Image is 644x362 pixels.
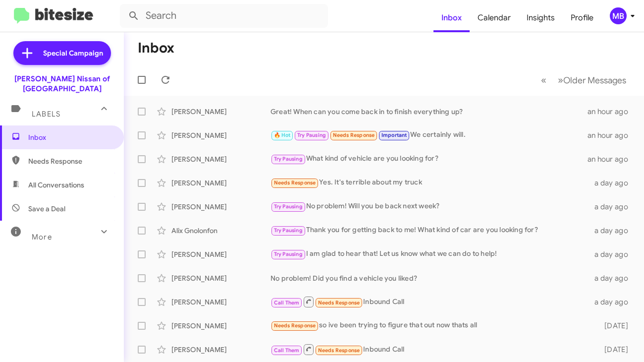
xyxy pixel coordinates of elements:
[270,177,594,188] div: Yes. It's terrible about my truck
[28,132,112,142] span: Inbox
[552,70,632,90] button: Next
[558,74,563,86] span: »
[274,132,291,138] span: 🔥 Hot
[536,70,632,90] nav: Page navigation example
[270,129,588,141] div: We certainly will.
[171,154,270,164] div: [PERSON_NAME]
[333,132,375,138] span: Needs Response
[171,202,270,212] div: [PERSON_NAME]
[588,130,636,140] div: an hour ago
[535,70,552,90] button: Previous
[541,74,546,86] span: «
[171,345,270,355] div: [PERSON_NAME]
[171,130,270,140] div: [PERSON_NAME]
[13,41,111,65] a: Special Campaign
[43,48,103,58] span: Special Campaign
[171,107,270,117] div: [PERSON_NAME]
[318,300,360,306] span: Needs Response
[171,273,270,283] div: [PERSON_NAME]
[171,178,270,188] div: [PERSON_NAME]
[171,226,270,236] div: Alix Gnolonfon
[563,3,601,32] a: Profile
[601,7,633,24] button: MB
[138,40,174,56] h1: Inbox
[274,347,300,354] span: Call Them
[594,226,636,236] div: a day ago
[433,3,470,32] a: Inbox
[270,153,588,165] div: What kind of vehicle are you looking for?
[595,345,636,355] div: [DATE]
[594,297,636,307] div: a day ago
[274,300,300,306] span: Call Them
[381,132,407,138] span: Important
[274,322,316,329] span: Needs Response
[274,251,303,257] span: Try Pausing
[270,248,594,260] div: I am glad to hear that! Let us know what we can do to help!
[594,249,636,259] div: a day ago
[120,4,328,28] input: Search
[270,343,595,356] div: Inbound Call
[171,297,270,307] div: [PERSON_NAME]
[28,156,112,166] span: Needs Response
[270,273,594,283] div: No problem! Did you find a vehicle you liked?
[270,296,594,308] div: Inbound Call
[274,227,303,234] span: Try Pausing
[171,321,270,331] div: [PERSON_NAME]
[28,204,65,214] span: Save a Deal
[28,180,84,190] span: All Conversations
[274,156,303,162] span: Try Pausing
[270,201,594,212] div: No problem! Will you be back next week?
[274,203,303,210] span: Try Pausing
[297,132,326,138] span: Try Pausing
[594,202,636,212] div: a day ago
[270,107,588,117] div: Great! When can you come back in to finish everything up?
[519,3,563,32] a: Insights
[270,225,594,236] div: Thank you for getting back to me! What kind of car are you looking for?
[594,273,636,283] div: a day ago
[270,320,595,331] div: so ive been trying to figure that out now thats all
[563,75,626,86] span: Older Messages
[595,321,636,331] div: [DATE]
[274,180,316,186] span: Needs Response
[594,178,636,188] div: a day ago
[32,110,60,119] span: Labels
[318,347,360,354] span: Needs Response
[470,3,519,32] a: Calendar
[171,249,270,259] div: [PERSON_NAME]
[610,7,627,24] div: MB
[32,233,52,241] span: More
[588,107,636,117] div: an hour ago
[588,154,636,164] div: an hour ago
